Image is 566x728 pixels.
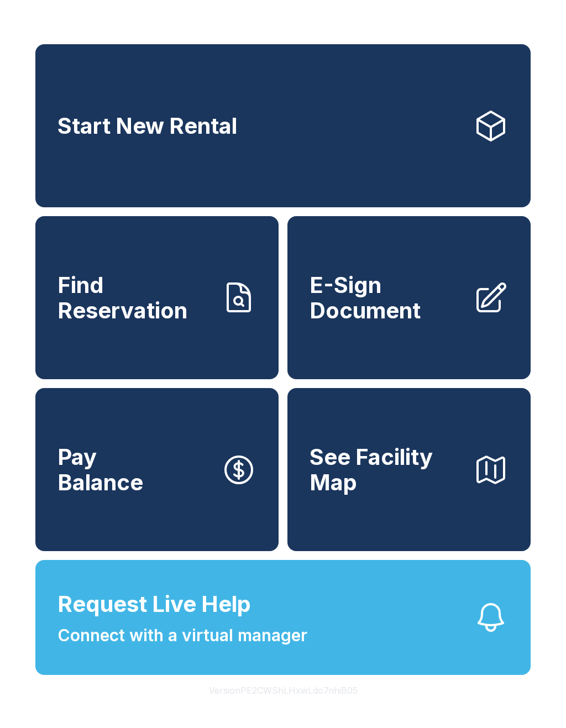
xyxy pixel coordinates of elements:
[35,44,531,207] a: Start New Rental
[35,560,531,675] button: Request Live HelpConnect with a virtual manager
[35,216,279,379] a: Find Reservation
[57,623,307,648] span: Connect with a virtual manager
[310,273,464,323] span: E-Sign Document
[57,444,143,495] span: Pay Balance
[310,444,464,495] span: See Facility Map
[57,273,212,323] span: Find Reservation
[200,675,366,706] button: VersionPE2CWShLHxwLdo7nhiB05
[57,588,251,621] span: Request Live Help
[35,388,279,551] a: PayBalance
[57,113,237,139] span: Start New Rental
[287,216,531,379] a: E-Sign Document
[287,388,531,551] button: See Facility Map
